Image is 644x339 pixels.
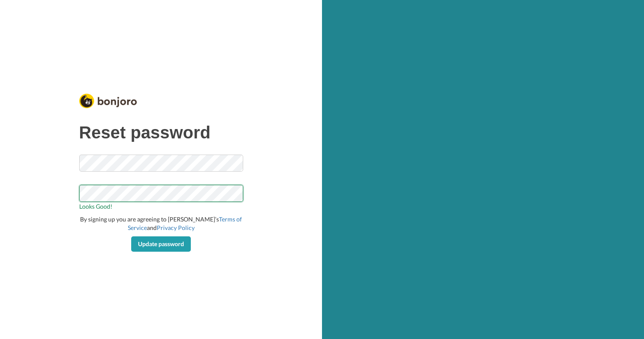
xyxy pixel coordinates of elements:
div: By signing up you are agreeing to [PERSON_NAME]’s and [79,215,243,232]
a: Privacy Policy [157,224,195,231]
span: Looks Good! [79,202,243,211]
h1: Reset password [79,123,243,142]
button: Update password [131,236,191,252]
span: Update password [138,240,184,247]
